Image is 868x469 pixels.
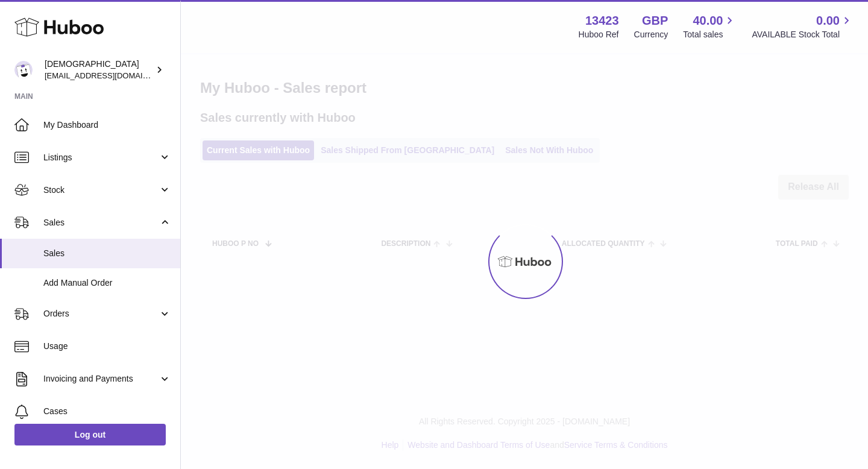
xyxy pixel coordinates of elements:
span: Usage [43,341,171,352]
span: AVAILABLE Stock Total [752,29,854,40]
a: 40.00 Total sales [683,13,737,40]
span: 0.00 [816,13,840,29]
span: 40.00 [693,13,723,29]
strong: GBP [642,13,668,29]
a: Log out [14,424,166,445]
div: Currency [634,29,668,40]
span: [EMAIL_ADDRESS][DOMAIN_NAME] [45,71,177,80]
span: My Dashboard [43,119,171,131]
span: Listings [43,152,159,163]
a: 0.00 AVAILABLE Stock Total [752,13,854,40]
span: Orders [43,308,159,319]
span: Cases [43,406,171,417]
span: Total sales [683,29,737,40]
span: Stock [43,184,159,196]
span: Sales [43,217,159,228]
div: Huboo Ref [579,29,619,40]
div: [DEMOGRAPHIC_DATA] [45,58,153,81]
span: Add Manual Order [43,277,171,289]
span: Sales [43,248,171,259]
strong: 13423 [585,13,619,29]
img: olgazyuz@outlook.com [14,61,33,79]
span: Invoicing and Payments [43,373,159,385]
